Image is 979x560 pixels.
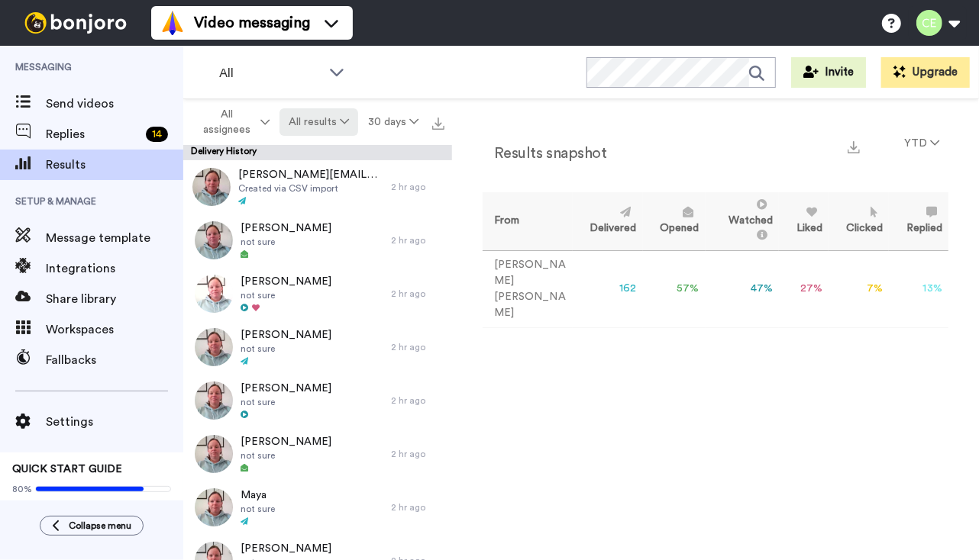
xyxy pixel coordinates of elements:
span: not sure [241,289,331,301]
img: vm-color.svg [160,11,185,35]
span: Results [46,156,183,174]
span: Created via CSV import [238,182,383,195]
div: Delivery History [183,145,452,160]
span: Share library [46,290,183,308]
th: Watched [706,192,780,250]
span: not sure [241,236,331,248]
div: 2 hr ago [391,181,444,193]
span: Workspaces [46,320,183,339]
img: export.svg [432,117,444,130]
th: Delivered [573,192,643,250]
span: Send videos [46,95,183,113]
th: From [483,192,573,250]
span: not sure [241,503,275,515]
span: not sure [241,343,331,355]
span: Send yourself a test [12,498,171,510]
div: 2 hr ago [391,234,444,246]
a: [PERSON_NAME][EMAIL_ADDRESS][PERSON_NAME][DOMAIN_NAME]Created via CSV import2 hr ago [183,160,452,214]
div: 14 [146,127,168,142]
a: [PERSON_NAME]not sure2 hr ago [183,214,452,267]
td: [PERSON_NAME] [PERSON_NAME] [483,250,573,327]
button: Export all results that match these filters now. [428,111,449,134]
img: a28cb324-8c3d-4dcf-9f58-3928a126fdc8-thumb.jpg [195,275,233,313]
span: [PERSON_NAME] [241,541,331,556]
img: 0dd969e8-736e-45b7-bc3d-7b0712e0fc45-thumb.jpg [195,328,233,366]
img: a28d2c25-a850-41e4-8ee6-0ebbcf8a5752-thumb.jpg [195,221,233,259]
span: Fallbacks [46,351,183,369]
span: All assignees [195,107,257,137]
div: 2 hr ago [391,448,444,460]
td: 162 [573,250,643,327]
div: 2 hr ago [391,288,444,300]
th: Liked [779,192,829,250]
span: Maya [241,488,275,503]
span: All [219,64,321,82]
td: 47 % [706,250,780,327]
div: 2 hr ago [391,394,444,407]
button: Export a summary of each team member’s results that match this filter now. [843,135,864,157]
img: bj-logo-header-white.svg [18,12,133,34]
a: [PERSON_NAME]not sure2 hr ago [183,427,452,481]
td: 13 % [889,250,948,327]
span: [PERSON_NAME] [241,274,331,289]
button: Invite [791,57,866,88]
span: 80% [12,483,32,495]
span: [PERSON_NAME] [241,434,331,449]
a: [PERSON_NAME]not sure2 hr ago [183,320,452,374]
span: Message template [46,229,183,247]
img: 81df5ec2-f80b-4a57-a983-117de04f2480-thumb.jpg [192,168,231,206]
span: [PERSON_NAME] [241,327,331,343]
img: export.svg [848,141,860,153]
a: Mayanot sure2 hr ago [183,481,452,534]
button: YTD [895,130,948,157]
span: Video messaging [194,12,310,34]
a: [PERSON_NAME]not sure2 hr ago [183,267,452,320]
th: Replied [889,192,948,250]
span: Collapse menu [69,520,131,532]
td: 27 % [779,250,829,327]
th: Opened [643,192,706,250]
div: 2 hr ago [391,341,444,353]
span: not sure [241,396,331,408]
button: Upgrade [881,57,970,88]
span: [PERSON_NAME][EMAIL_ADDRESS][PERSON_NAME][DOMAIN_NAME] [238,167,383,182]
span: [PERSON_NAME] [241,220,331,236]
th: Clicked [829,192,889,250]
button: All results [279,108,359,136]
span: Settings [46,413,183,431]
button: All assignees [186,101,279,143]
div: 2 hr ago [391,501,444,513]
img: c61a7c77-02dd-4c64-bbb6-759d4401734e-thumb.jpg [195,488,233,526]
button: 30 days [358,108,428,136]
button: Collapse menu [40,516,144,536]
span: [PERSON_NAME] [241,381,331,396]
span: not sure [241,449,331,462]
span: Integrations [46,259,183,278]
span: QUICK START GUIDE [12,464,122,475]
a: [PERSON_NAME]not sure2 hr ago [183,374,452,427]
h2: Results snapshot [483,145,606,162]
td: 7 % [829,250,889,327]
span: Replies [46,125,140,143]
td: 57 % [643,250,706,327]
img: c73b5b8d-5129-4b5f-85c4-2faa6a874bf2-thumb.jpg [195,381,233,420]
img: 892e6b09-7794-439a-8490-197c0eee89a2-thumb.jpg [195,435,233,473]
